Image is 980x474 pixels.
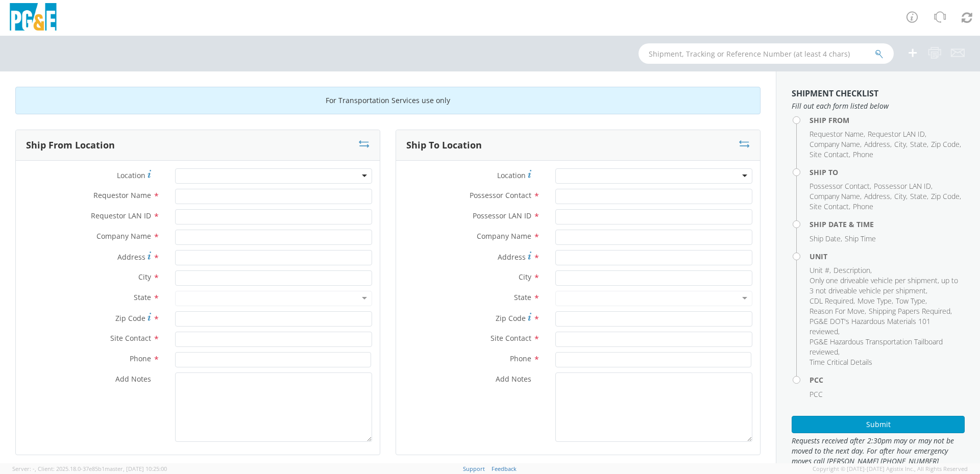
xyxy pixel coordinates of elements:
[896,296,927,306] li: ,
[931,191,961,202] li: ,
[810,357,872,367] span: Time Critical Details
[38,465,167,472] span: Client: 2025.18.0-37e85b1
[834,265,870,275] span: Description
[931,139,961,149] li: ,
[8,3,59,33] img: pge-logo-06675f144f4cfa6a6814.png
[853,202,873,211] span: Phone
[477,231,531,241] span: Company Name
[869,306,950,316] span: Shipping Papers Required
[470,190,531,200] span: Possessor Contact
[96,231,151,241] span: Company Name
[497,170,526,180] span: Location
[810,220,965,228] h4: Ship Date & Time
[810,337,962,357] li: ,
[910,139,927,149] span: State
[496,313,526,323] span: Zip Code
[896,296,925,306] span: Tow Type
[810,202,850,212] li: ,
[810,181,870,191] span: Possessor Contact
[894,139,906,149] span: City
[810,296,853,306] span: CDL Required
[810,276,962,296] li: ,
[810,316,930,336] span: PG&E DOT's Hazardous Materials 101 reviewed
[105,465,167,472] span: master, [DATE] 10:25:00
[810,139,860,149] span: Company Name
[792,88,878,99] strong: Shipment Checklist
[519,272,531,282] span: City
[810,149,849,159] span: Site Contact
[117,252,145,262] span: Address
[463,465,485,472] a: Support
[868,129,926,139] li: ,
[792,101,965,111] span: Fill out each form listed below
[810,389,823,399] span: PCC
[857,296,892,306] span: Move Type
[810,191,862,202] li: ,
[810,316,962,337] li: ,
[138,272,151,282] span: City
[864,139,890,149] span: Address
[894,139,908,149] li: ,
[810,168,965,176] h4: Ship To
[857,296,893,306] li: ,
[810,191,860,201] span: Company Name
[810,337,943,357] span: PG&E Hazardous Transportation Tailboard reviewed
[473,211,531,220] span: Possessor LAN ID
[110,333,151,343] span: Site Contact
[514,292,531,302] span: State
[792,436,965,466] span: Requests received after 2:30pm may or may not be moved to the next day. For after hour emergency ...
[810,149,850,160] li: ,
[868,129,925,139] span: Requestor LAN ID
[510,354,531,363] span: Phone
[910,191,927,201] span: State
[130,354,151,363] span: Phone
[91,211,151,220] span: Requestor LAN ID
[894,191,906,201] span: City
[845,234,876,243] span: Ship Time
[874,181,931,191] span: Possessor LAN ID
[864,191,892,202] li: ,
[810,181,871,191] li: ,
[35,465,36,472] span: ,
[810,253,965,260] h4: Unit
[810,129,865,139] li: ,
[498,252,526,262] span: Address
[813,465,968,473] span: Copyright © [DATE]-[DATE] Agistix Inc., All Rights Reserved
[910,191,928,202] li: ,
[810,376,965,384] h4: PCC
[810,129,864,139] span: Requestor Name
[26,140,115,151] h3: Ship From Location
[15,87,761,114] div: For Transportation Services use only
[931,139,960,149] span: Zip Code
[115,313,145,323] span: Zip Code
[931,191,960,201] span: Zip Code
[93,190,151,200] span: Requestor Name
[492,465,517,472] a: Feedback
[134,292,151,302] span: State
[874,181,933,191] li: ,
[810,234,841,243] span: Ship Date
[810,139,862,149] li: ,
[639,43,894,64] input: Shipment, Tracking or Reference Number (at least 4 chars)
[810,296,855,306] li: ,
[491,333,531,343] span: Site Contact
[792,416,965,433] button: Submit
[810,116,965,124] h4: Ship From
[894,191,908,202] li: ,
[864,139,892,149] li: ,
[12,465,36,472] span: Server: -
[869,306,952,316] li: ,
[810,234,842,244] li: ,
[853,149,873,159] span: Phone
[115,374,151,384] span: Add Notes
[864,191,890,201] span: Address
[810,265,831,276] li: ,
[810,306,865,316] span: Reason For Move
[834,265,872,276] li: ,
[810,202,849,211] span: Site Contact
[910,139,928,149] li: ,
[406,140,482,151] h3: Ship To Location
[810,276,958,295] span: Only one driveable vehicle per shipment, up to 3 not driveable vehicle per shipment
[810,306,866,316] li: ,
[810,265,829,275] span: Unit #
